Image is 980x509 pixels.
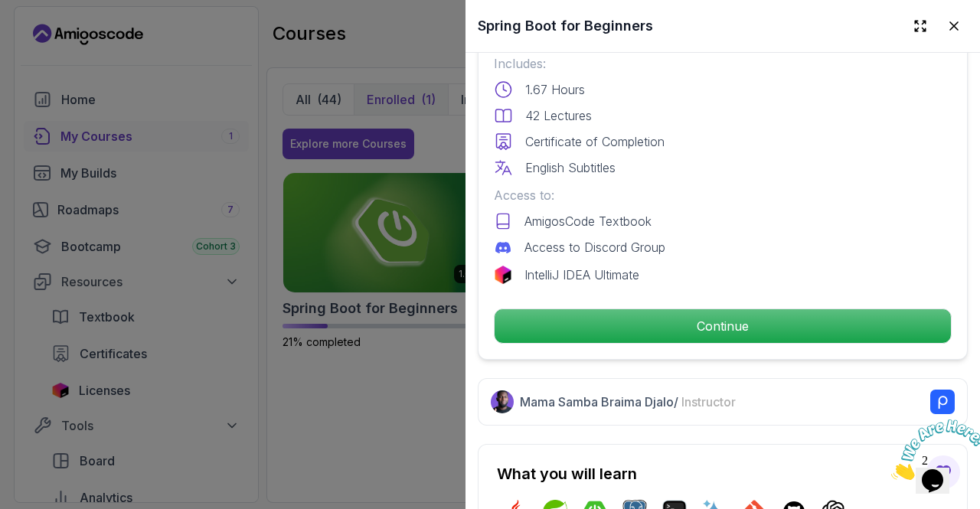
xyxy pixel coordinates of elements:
[525,106,592,125] p: 42 Lectures
[491,390,514,413] img: Nelson Djalo
[906,12,934,40] button: Expand drawer
[494,266,512,284] img: jetbrains logo
[494,186,952,204] p: Access to:
[494,308,952,344] button: Continue
[524,266,639,284] p: IntelliJ IDEA Ultimate
[525,158,616,177] p: English Subtitles
[495,309,951,343] p: Continue
[6,6,101,67] img: Chat attention grabber
[497,463,949,485] h2: What you will learn
[681,394,736,409] span: Instructor
[494,54,952,73] p: Includes:
[885,413,980,486] iframe: chat widget
[478,15,653,37] h2: Spring Boot for Beginners
[6,6,12,19] span: 2
[524,238,665,256] p: Access to Discord Group
[525,80,585,99] p: 1.67 Hours
[524,212,652,230] p: AmigosCode Textbook
[525,132,665,151] p: Certificate of Completion
[520,393,736,411] p: Mama Samba Braima Djalo /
